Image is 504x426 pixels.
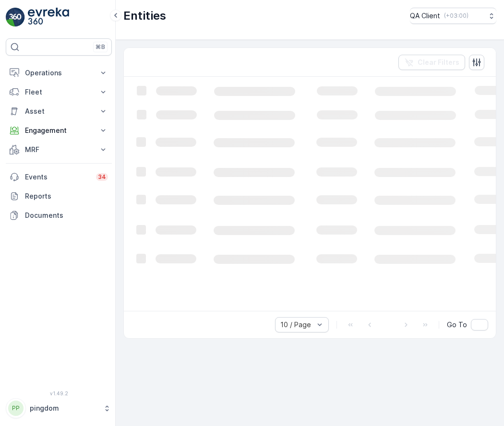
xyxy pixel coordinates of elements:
p: ( +03:00 ) [444,12,468,20]
button: Fleet [6,83,112,102]
p: 34 [98,173,106,181]
p: Engagement [25,126,93,135]
button: Clear Filters [398,55,465,70]
span: v 1.49.2 [6,390,112,396]
button: QA Client(+03:00) [410,8,496,24]
div: PP [8,401,24,416]
p: Reports [25,191,108,201]
p: Clear Filters [418,58,459,67]
p: Asset [25,106,93,116]
a: Reports [6,187,112,206]
p: Documents [25,211,108,220]
button: MRF [6,140,112,159]
p: Fleet [25,87,93,97]
p: ⌘B [96,43,105,51]
img: logo_light-DOdMpM7g.png [28,8,69,27]
a: Documents [6,206,112,225]
p: Events [25,172,90,182]
img: logo [6,8,25,27]
p: QA Client [410,11,440,21]
p: pingdom [30,403,98,413]
button: Asset [6,102,112,121]
a: Events34 [6,167,112,187]
button: PPpingdom [6,398,112,418]
button: Operations [6,63,112,83]
p: MRF [25,145,93,154]
p: Entities [123,8,166,24]
span: Go To [447,320,467,330]
p: Operations [25,68,93,78]
button: Engagement [6,121,112,140]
